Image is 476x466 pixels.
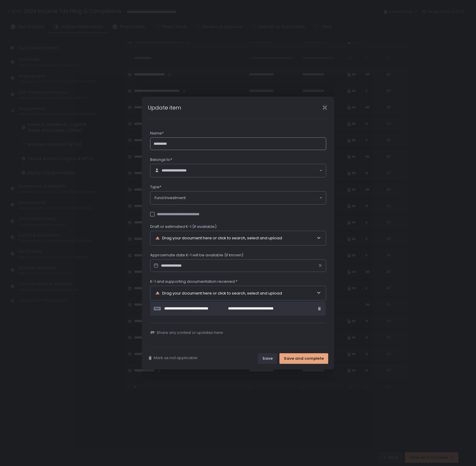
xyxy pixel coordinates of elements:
[155,195,186,201] span: Fund Investment
[279,353,328,364] button: Save and complete
[315,104,334,111] div: Close
[150,164,326,177] div: Search for option
[262,356,273,361] div: Save
[150,191,326,204] div: Search for option
[192,168,319,174] input: Search for option
[150,253,243,258] span: Approximate date K-1 will be available (if known)
[148,104,181,112] h1: Update item
[148,355,197,361] button: Mark as not applicable
[157,330,223,335] span: Share any context or updates here
[150,184,161,190] span: Type*
[186,195,319,201] input: Search for option
[154,355,197,361] span: Mark as not applicable
[150,279,237,284] span: K-1 and supporting documentation received:*
[150,259,326,272] input: Datepicker input
[284,356,324,361] div: Save and complete
[150,224,217,229] span: Draft or estimated K-1 (if available)
[150,131,164,136] span: Name*
[150,157,172,162] span: Belongs to*
[258,353,277,364] button: Save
